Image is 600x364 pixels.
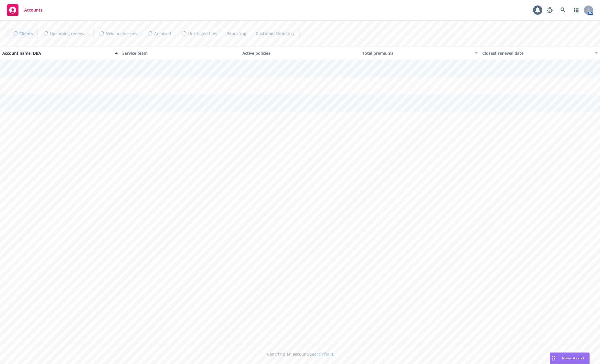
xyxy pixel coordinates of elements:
[557,4,569,16] a: Search
[50,31,89,37] span: Upcoming renewals
[240,46,360,60] button: Active policies
[120,46,240,60] button: Service team
[550,353,557,364] div: Drag to move
[19,31,33,37] span: Clients
[544,4,556,16] a: Report a Bug
[480,46,600,60] button: Closest renewal date
[360,46,480,60] button: Total premiums
[571,4,582,16] a: Switch app
[256,30,295,36] span: Customer Directory
[2,50,111,56] div: Account name, DBA
[362,50,471,56] div: Total premiums
[310,351,333,357] a: Search for it
[242,50,358,56] div: Active policies
[188,31,217,37] span: Untriaged files
[227,30,246,36] span: Reporting
[482,50,591,56] div: Closest renewal date
[562,356,585,361] span: Nova Assist
[550,352,590,364] button: Nova Assist
[122,50,238,56] div: Service team
[5,2,45,18] a: Accounts
[154,31,171,37] span: Archived
[106,31,137,37] span: New businesses
[24,8,42,12] span: Accounts
[267,351,333,357] span: Can't find an account?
